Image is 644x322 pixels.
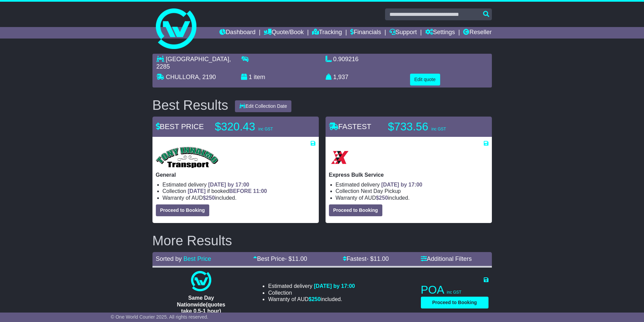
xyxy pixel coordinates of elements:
span: Same Day Nationwide(quotes take 0.5-1 hour) [177,295,225,314]
span: 11:00 [253,188,267,194]
a: Reseller [463,27,492,39]
span: 250 [379,195,388,201]
span: © One World Courier 2025. All rights reserved. [111,314,209,320]
p: Express Bulk Service [329,172,488,178]
span: [DATE] [188,188,206,194]
span: item [254,74,265,80]
span: BEST PRICE [156,122,204,131]
a: Financials [350,27,381,39]
span: 11.00 [292,255,307,262]
span: 11.00 [374,255,389,262]
span: $ [203,195,215,201]
span: CHULLORA [166,74,199,80]
span: $ [309,296,321,302]
button: Proceed to Booking [329,204,382,216]
img: One World Courier: Same Day Nationwide(quotes take 0.5-1 hour) [191,271,211,291]
span: $ [376,195,388,201]
h2: More Results [152,233,492,248]
span: FASTEST [329,122,372,131]
span: , 2190 [199,74,216,80]
span: inc GST [258,127,273,131]
li: Warranty of AUD included. [268,296,355,302]
span: BEFORE [229,188,252,194]
a: Additional Filters [421,255,472,262]
li: Estimated delivery [336,181,488,188]
a: Fastest- $11.00 [343,255,389,262]
span: 0.909216 [333,56,359,63]
span: , 2285 [157,56,231,70]
li: Estimated delivery [163,181,315,188]
img: Border Express: Express Bulk Service [329,147,351,168]
span: inc GST [431,127,446,131]
li: Warranty of AUD included. [163,195,315,201]
span: 1,937 [333,74,349,80]
li: Collection [163,188,315,194]
span: [GEOGRAPHIC_DATA] [166,56,229,63]
a: Settings [425,27,455,39]
a: Quote/Book [264,27,304,39]
span: 250 [312,296,321,302]
li: Estimated delivery [268,283,355,289]
a: Support [389,27,417,39]
a: Tracking [312,27,342,39]
span: inc GST [447,290,461,295]
span: 1 [249,74,252,80]
span: Sorted by [156,255,182,262]
p: $320.43 [215,120,300,133]
button: Edit quote [410,74,440,85]
p: POA [421,283,488,297]
a: Dashboard [219,27,256,39]
button: Proceed to Booking [156,204,209,216]
img: Tony Innaimo Transport: General [156,147,218,168]
span: Next Day Pickup [361,188,401,194]
button: Edit Collection Date [235,100,291,112]
span: [DATE] by 17:00 [314,283,355,289]
p: General [156,172,315,178]
div: Best Results [149,98,232,113]
a: Best Price- $11.00 [253,255,307,262]
span: 250 [206,195,215,201]
a: Best Price [184,255,211,262]
li: Collection [268,290,355,296]
button: Proceed to Booking [421,297,488,308]
span: - $ [285,255,307,262]
span: - $ [366,255,389,262]
span: if booked [188,188,267,194]
span: [DATE] by 17:00 [208,182,249,188]
li: Collection [336,188,488,194]
span: [DATE] by 17:00 [381,182,423,188]
li: Warranty of AUD included. [336,195,488,201]
p: $733.56 [388,120,473,133]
